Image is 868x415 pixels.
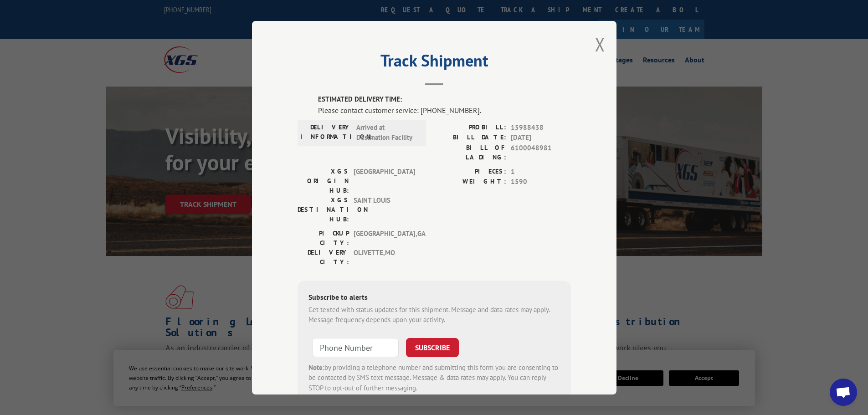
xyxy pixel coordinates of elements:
[308,362,560,393] div: by providing a telephone number and submitting this form you are consenting to be contacted by SM...
[308,291,560,304] div: Subscribe to alerts
[434,166,506,177] label: PIECES:
[300,122,352,143] label: DELIVERY INFORMATION:
[298,247,349,266] label: DELIVERY CITY:
[318,94,571,105] label: ESTIMATED DELIVERY TIME:
[356,122,418,143] span: Arrived at Destination Facility
[298,166,349,195] label: XGS ORIGIN HUB:
[308,304,560,325] div: Get texted with status updates for this shipment. Message and data rates may apply. Message frequ...
[434,143,506,162] label: BILL OF LADING:
[511,177,571,187] span: 1590
[354,166,415,195] span: [GEOGRAPHIC_DATA]
[434,177,506,187] label: WEIGHT:
[298,54,571,72] h2: Track Shipment
[511,133,571,143] span: [DATE]
[312,338,399,357] input: Phone Number
[595,32,605,56] button: Close modal
[308,363,324,371] strong: Note:
[830,379,857,406] div: Open chat
[354,228,415,247] span: [GEOGRAPHIC_DATA] , GA
[318,104,571,115] div: Please contact customer service: [PHONE_NUMBER].
[354,247,415,266] span: OLIVETTE , MO
[511,166,571,177] span: 1
[511,143,571,162] span: 6100048981
[434,122,506,133] label: PROBILL:
[406,338,459,357] button: SUBSCRIBE
[511,122,571,133] span: 15988438
[354,195,415,224] span: SAINT LOUIS
[298,228,349,247] label: PICKUP CITY:
[434,133,506,143] label: BILL DATE:
[298,195,349,224] label: XGS DESTINATION HUB:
